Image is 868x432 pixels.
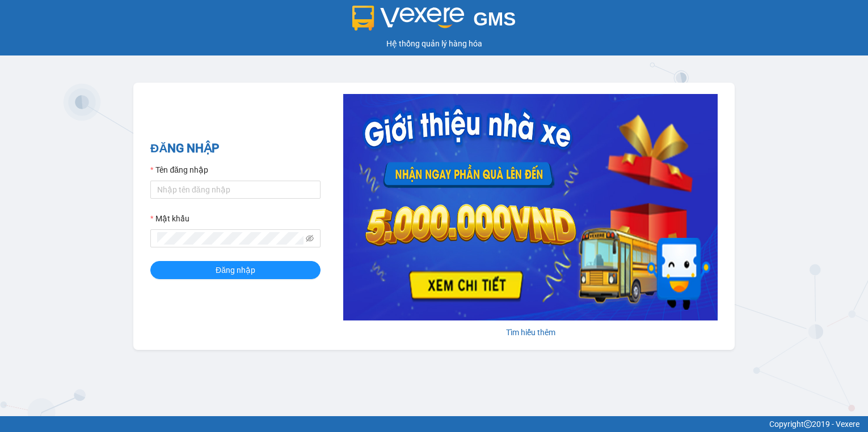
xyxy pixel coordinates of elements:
div: Tìm hiểu thêm [343,326,718,339]
div: Hệ thống quản lý hàng hóa [3,37,865,50]
div: Copyright 2019 - Vexere [9,418,859,430]
img: banner-0 [343,94,718,320]
button: Đăng nhập [150,261,321,279]
label: Mật khẩu [150,212,189,225]
span: Đăng nhập [216,264,255,276]
label: Tên đăng nhập [150,164,208,176]
input: Mật khẩu [157,232,304,245]
h2: ĐĂNG NHẬP [150,139,321,158]
span: copyright [804,420,812,428]
a: GMS [352,17,516,26]
img: logo 2 [352,6,465,31]
input: Tên đăng nhập [150,181,321,199]
span: GMS [473,8,516,29]
span: eye-invisible [306,234,314,242]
